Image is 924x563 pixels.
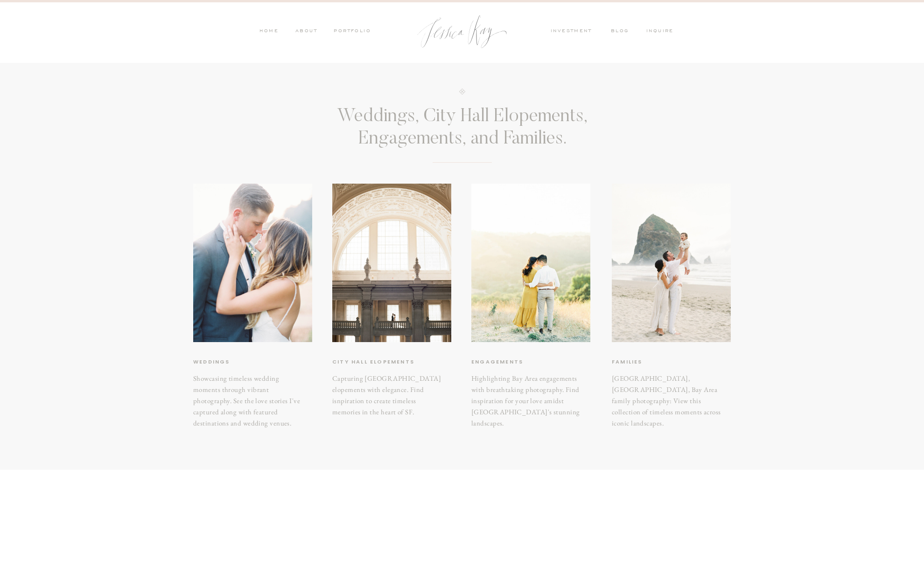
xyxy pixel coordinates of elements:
a: PORTFOLIO [332,27,371,36]
a: inquire [646,27,678,36]
a: ABOUT [293,27,317,36]
h3: Weddings, City Hall Elopements, Engagements, and Families. [295,106,630,151]
a: investment [551,27,596,36]
a: weddings [193,357,272,367]
a: Engagements [471,357,557,367]
a: blog [611,27,635,36]
a: HOME [259,27,279,36]
h3: Capturing [GEOGRAPHIC_DATA] elopements with elegance. Find isnpiration to create timeless memorie... [332,373,445,405]
a: [GEOGRAPHIC_DATA], [GEOGRAPHIC_DATA], Bay Area family photography: View this collection of timele... [612,373,725,423]
h3: Highlighting Bay Area engagements with breathtaking photography. Find inspiration for your love a... [471,373,584,423]
h3: Showcasing timeless wedding moments through vibrant photography. See the love stories I've captur... [193,373,307,405]
a: Families [612,357,703,367]
a: City hall elopements [332,357,425,367]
